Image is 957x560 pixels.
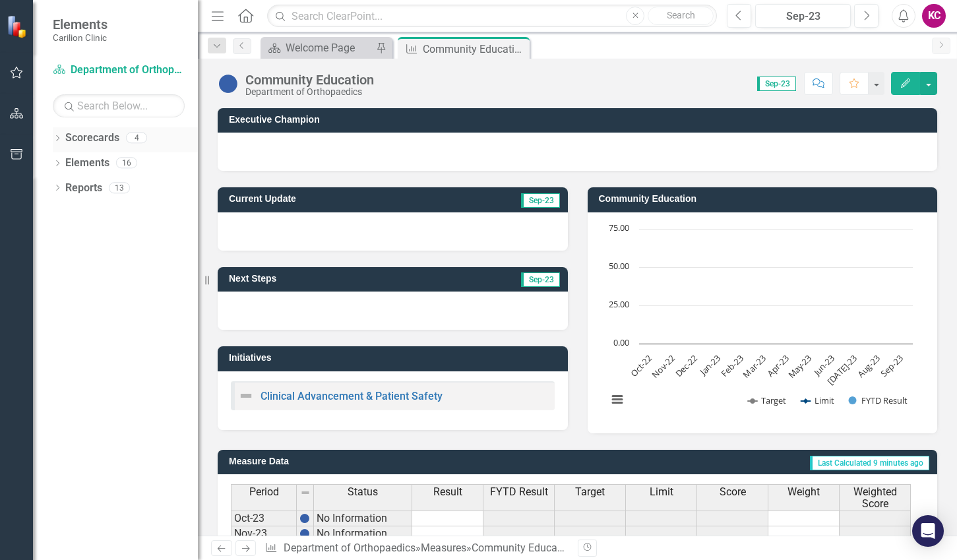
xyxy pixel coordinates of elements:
[599,194,931,204] h3: Community Education
[65,181,102,196] a: Reports
[696,352,723,379] text: Jan-23
[261,390,443,402] a: Clinical Advancement & Patient Safety
[649,352,677,380] text: Nov-22
[472,542,575,554] div: Community Education
[757,77,796,91] span: Sep-23
[65,131,119,146] a: Scorecards
[348,486,378,498] span: Status
[760,9,846,24] div: Sep-23
[245,73,374,87] div: Community Education
[627,352,654,379] text: Oct-22
[718,352,745,379] text: Feb-23
[608,390,627,409] button: View chart menu, Chart
[231,526,297,542] td: Nov-23
[126,133,147,144] div: 4
[423,41,526,57] div: Community Education
[433,486,462,498] span: Result
[801,394,834,406] button: Show Limit
[229,456,462,466] h3: Measure Data
[521,193,560,208] span: Sep-23
[299,528,310,539] img: BgCOk07PiH71IgAAAABJRU5ErkJggg==
[238,388,254,404] img: Not Defined
[787,486,820,498] span: Weight
[650,486,673,498] span: Limit
[249,486,279,498] span: Period
[673,352,700,379] text: Dec-22
[740,352,768,380] text: Mar-23
[575,486,605,498] span: Target
[609,260,629,272] text: 50.00
[229,353,561,363] h3: Initiatives
[53,32,108,43] small: Carilion Clinic
[300,487,311,498] img: 8DAGhfEEPCf229AAAAAElFTkSuQmCC
[284,542,416,554] a: Department of Orthopaedics
[824,352,859,387] text: [DATE]-23
[229,194,437,204] h3: Current Update
[109,182,130,193] div: 13
[755,4,851,28] button: Sep-23
[810,352,836,379] text: Jun-23
[231,511,297,526] td: Oct-23
[601,222,925,420] div: Chart. Highcharts interactive chart.
[490,486,548,498] span: FYTD Result
[609,222,629,233] text: 75.00
[267,5,717,28] input: Search ClearPoint...
[65,156,109,171] a: Elements
[245,87,374,97] div: Department of Orthopaedics
[810,456,929,470] span: Last Calculated 9 minutes ago
[7,15,30,38] img: ClearPoint Strategy
[116,158,137,169] div: 16
[314,511,412,526] td: No Information
[849,394,908,406] button: Show FYTD Result
[912,515,944,547] div: Open Intercom Messenger
[314,526,412,542] td: No Information
[609,298,629,310] text: 25.00
[53,16,108,32] span: Elements
[764,352,791,379] text: Apr-23
[922,4,946,28] button: KC
[53,94,185,117] input: Search Below...
[229,115,931,125] h3: Executive Champion
[53,63,185,78] a: Department of Orthopaedics
[785,352,813,381] text: May-23
[613,336,629,348] text: 0.00
[218,73,239,94] img: No Information
[299,513,310,524] img: BgCOk07PiH71IgAAAABJRU5ErkJggg==
[648,7,714,25] button: Search
[601,222,919,420] svg: Interactive chart
[229,274,409,284] h3: Next Steps
[521,272,560,287] span: Sep-23
[720,486,746,498] span: Score
[855,352,882,380] text: Aug-23
[286,40,373,56] div: Welcome Page
[667,10,695,20] span: Search
[842,486,908,509] span: Weighted Score
[748,394,787,406] button: Show Target
[878,352,905,379] text: Sep-23
[264,40,373,56] a: Welcome Page
[264,541,567,556] div: » »
[421,542,466,554] a: Measures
